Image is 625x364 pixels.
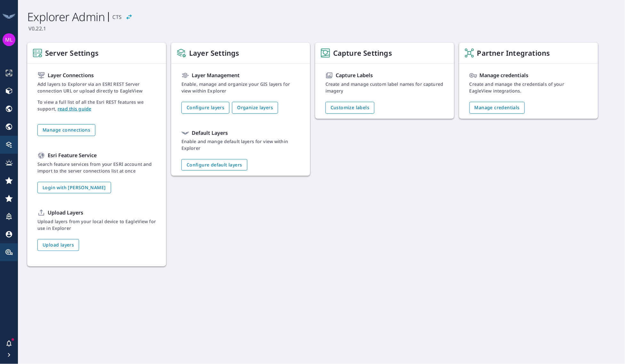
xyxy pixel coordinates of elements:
div: Enable and mange default layers for view within Explorer [181,138,300,151]
a: Configure default layers [181,159,247,171]
span: Upload layers [43,241,74,249]
span: Configure layers [187,104,224,112]
h5: Manage credentials [480,72,529,79]
span: Manage connections [43,126,90,134]
img: https://gis-layer-admin.eagleview.com/static/media/esriLogo.b3744820bfe9b9eb555cb3e9eb53b518.svg [37,151,45,159]
span: Organize layers [237,104,273,112]
img: https://gis-layer-admin.eagleview.com/static/media/eagleview.d3c1eb77c5416c2e4ef00bf1151ea32e.svg [181,129,189,137]
p: Server Settings [45,48,99,58]
img: https://gis-layer-admin.eagleview.com/static/media/key.270eabb606bfb1290722133f9bdb352e.svg [469,71,477,79]
h5: Layer Connections [48,72,94,79]
img: Capture settings [320,48,331,58]
div: Upload layers from your local device to EagleView for use in Explorer [37,218,156,231]
span: Configure default layers [187,161,242,169]
div: User Management [5,231,13,238]
p: V 0.22.1 [28,25,625,32]
div: Notification Registry [5,213,13,220]
p: To view a full list of all the Esri REST features we support, [37,99,156,112]
img: https://gis-layer-admin.eagleview.com/static/media/imageGallery.e3d04ddb7a437da27aa22c63d6e8833a.svg [325,71,333,79]
span: Manage credentials [475,104,520,112]
a: Organize layers [232,102,278,114]
h5: Layer Management [192,72,240,79]
a: Configure layers [181,102,229,114]
span: Login with [PERSON_NAME] [43,184,106,192]
div: Create and manage the credentials of your EagleView integrations. [469,81,588,94]
img: switch organization [125,13,133,21]
a: Manage connections [37,124,95,136]
div: Enable, manage and organize your GIS layers for view within Explorer [181,81,300,94]
p: Layer Settings [189,48,239,58]
img: Layer settings [176,48,187,58]
img: EagleView Logo [3,14,15,19]
a: read this guide [58,106,91,112]
a: Upload layers [37,239,79,251]
button: switch organization [122,9,137,25]
div: Image Grabber US [5,123,13,131]
span: Customize labels [331,104,369,112]
div: 3D Viewer [5,87,13,95]
p: Partner Integrations [477,48,550,58]
img: Server settings [32,48,43,58]
p: CTS [113,13,122,21]
div: Explorer [5,69,13,77]
div: ML [3,33,15,46]
h5: Capture Labels [336,72,373,79]
h5: Upload Layers [48,209,83,217]
div: Search feature services from your ESRI account and import to the server connections list at once [37,161,156,174]
div: Image Grabber Philly [5,105,13,113]
div: Add layers to Explorer via an ESRI REST Server connection URL or upload directly to EagleView [37,81,156,117]
a: Login with [PERSON_NAME] [37,182,111,194]
img: Integration settings [464,48,475,58]
h5: Esri Feature Service [48,152,97,159]
img: https://gis-layer-admin.eagleview.com/static/media/upload.a7990a8e74099b0b16599ec009955200.svg [37,209,45,217]
a: Manage credentials [469,102,525,114]
h1: Explorer Admin [27,10,105,24]
img: https://gis-layer-admin.eagleview.com/static/media/serverConnection.bc21c8ba5c943b2fd1975011c8610... [37,71,45,79]
div: Developer Center [5,195,13,202]
a: Customize labels [325,102,374,114]
div: Create and manage custom label names for captured imagery [325,81,444,94]
div: Explorer Admin [5,141,13,149]
h5: Default Layers [192,130,228,137]
div: My EagleView portal [5,248,13,256]
img: https://gis-layer-admin.eagleview.com/static/media/layerConfig.9c9362d6fa52d177aa73311ed8a5ce69.svg [181,71,189,79]
p: Capture Settings [333,48,392,58]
